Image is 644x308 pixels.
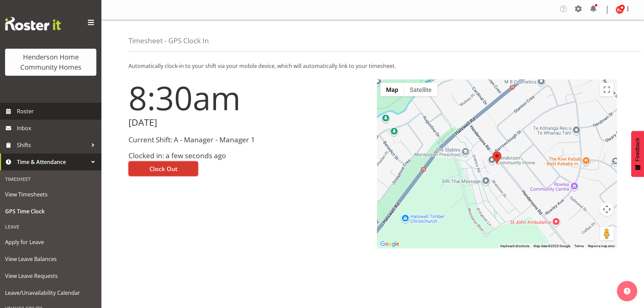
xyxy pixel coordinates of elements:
a: View Leave Balances [2,251,100,267]
a: View Timesheets [2,186,100,203]
h1: 8:30am [128,79,369,116]
span: GPS Time Clock [5,206,96,216]
span: Leave/Unavailability Calendar [5,288,96,298]
a: Apply for Leave [2,234,100,251]
img: Google [379,240,401,248]
img: kirsty-crossley8517.jpg [616,6,624,14]
span: Map data ©2025 Google [533,244,570,248]
button: Show street map [380,83,404,96]
img: help-xxl-2.png [624,288,630,294]
span: Time & Attendance [17,157,88,167]
span: View Leave Requests [5,271,96,281]
button: Map camera controls [600,203,614,216]
a: Leave/Unavailability Calendar [2,284,100,301]
span: Feedback [635,138,641,161]
button: Toggle fullscreen view [600,83,614,96]
p: Automatically clock-in to your shift via your mobile device, which will automatically link to you... [128,62,617,70]
a: Report a map error [588,244,615,248]
span: View Leave Balances [5,254,96,264]
h4: Timesheet - GPS Clock In [128,37,209,45]
button: Feedback - Show survey [631,131,644,177]
img: Rosterit website logo [5,17,61,30]
span: View Timesheets [5,189,96,199]
h3: Clocked in: a few seconds ago [128,152,369,160]
div: Leave [2,220,100,234]
a: Open this area in Google Maps (opens a new window) [379,240,401,248]
h3: Current Shift: A - Manager - Manager 1 [128,136,369,144]
span: Inbox [17,123,98,133]
a: View Leave Requests [2,267,100,284]
span: Apply for Leave [5,237,96,247]
span: Roster [17,106,98,116]
span: Clock Out [149,164,177,173]
a: GPS Time Clock [2,203,100,220]
a: Terms (opens in new tab) [574,244,584,248]
button: Clock Out [128,161,198,176]
div: Timesheet [2,172,100,186]
button: Keyboard shortcuts [500,244,529,248]
div: Henderson Home Community Homes [12,52,90,72]
button: Drag Pegman onto the map to open Street View [600,227,614,240]
h2: [DATE] [128,117,369,128]
span: Shifts [17,140,88,150]
button: Show satellite imagery [404,83,437,96]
